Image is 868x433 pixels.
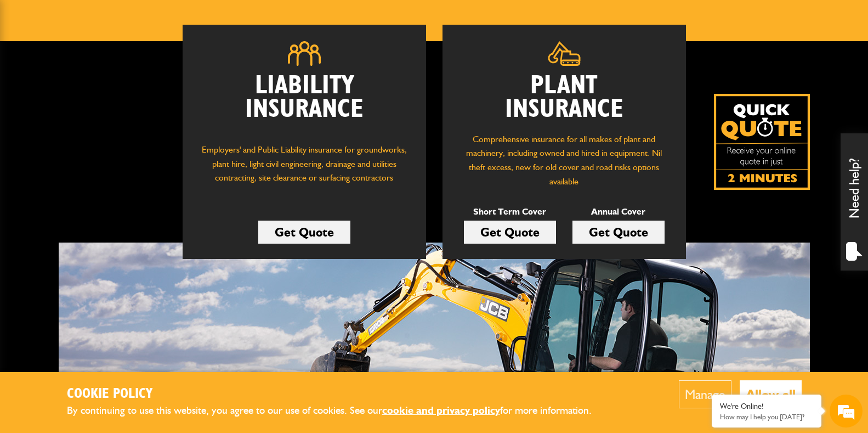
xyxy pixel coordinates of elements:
p: Short Term Cover [464,205,556,219]
a: Get Quote [572,221,665,244]
a: Get Quote [464,221,556,244]
img: Quick Quote [714,94,810,190]
button: Allow all [740,380,802,408]
p: Annual Cover [572,205,665,219]
p: How may I help you today? [720,413,813,421]
button: Manage [679,380,731,408]
a: cookie and privacy policy [382,404,500,417]
h2: Cookie Policy [67,386,610,403]
div: Need help? [841,133,868,271]
h2: Liability Insurance [199,74,410,132]
p: Comprehensive insurance for all makes of plant and machinery, including owned and hired in equipm... [459,132,670,188]
a: Get Quote [258,221,350,244]
h2: Plant Insurance [459,74,670,121]
p: Employers' and Public Liability insurance for groundworks, plant hire, light civil engineering, d... [199,143,410,195]
div: We're Online! [720,402,813,411]
p: By continuing to use this website, you agree to our use of cookies. See our for more information. [67,402,610,419]
a: Get your insurance quote isn just 2-minutes [714,94,810,190]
